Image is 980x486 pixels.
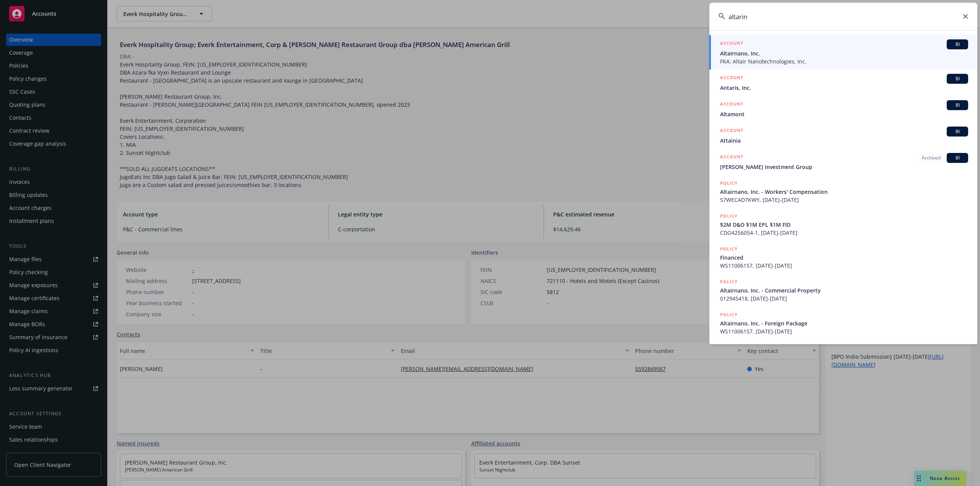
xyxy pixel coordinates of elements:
[709,122,977,149] a: ACCOUNTBIAttainia
[709,208,977,241] a: POLICY$2M D&O $1M EPL $1M FIDCDO4256054-1, [DATE]-[DATE]
[720,286,968,294] span: Altairnano, Inc. - Commercial Property
[709,274,977,307] a: POLICYAltairnano, Inc. - Commercial Property012945418, [DATE]-[DATE]
[720,221,968,229] span: $2M D&O $1M EPL $1M FID
[950,128,965,135] span: BI
[720,319,968,327] span: Altairnano, Inc. - Foreign Package
[720,127,743,136] h5: ACCOUNT
[720,100,743,109] h5: ACCOUNT
[720,327,968,335] span: WS11006157, [DATE]-[DATE]
[709,149,977,175] a: ACCOUNTArchivedBI[PERSON_NAME] Investment Group
[709,241,977,274] a: POLICYFinancedWS11006157, [DATE]-[DATE]
[950,75,965,82] span: BI
[709,307,977,340] a: POLICYAltairnano, Inc. - Foreign PackageWS11006157, [DATE]-[DATE]
[720,188,968,196] span: Altairnano, Inc. - Workers' Compensation
[720,254,968,262] span: Financed
[709,175,977,208] a: POLICYAltairnano, Inc. - Workers' Compensation57WECAD7KWY, [DATE]-[DATE]
[720,74,743,83] h5: ACCOUNT
[709,35,977,70] a: ACCOUNTBIAltairnano, Inc.FKA: Altair Nanotechnologies, Inc.
[720,311,738,319] h5: POLICY
[720,57,968,65] span: FKA: Altair Nanotechnologies, Inc.
[720,137,968,145] span: Attainia
[720,196,968,204] span: 57WECAD7KWY, [DATE]-[DATE]
[720,179,738,187] h5: POLICY
[720,49,968,57] span: Altairnano, Inc.
[720,245,738,253] h5: POLICY
[720,163,968,171] span: [PERSON_NAME] Investment Group
[922,154,941,161] span: Archived
[709,96,977,122] a: ACCOUNTBIAltamont
[720,84,968,92] span: Antaris, Inc.
[720,262,968,270] span: WS11006157, [DATE]-[DATE]
[720,212,738,220] h5: POLICY
[950,102,965,109] span: BI
[720,229,968,237] span: CDO4256054-1, [DATE]-[DATE]
[720,39,743,49] h5: ACCOUNT
[709,3,977,30] input: Search...
[720,294,968,302] span: 012945418, [DATE]-[DATE]
[720,110,968,118] span: Altamont
[709,70,977,96] a: ACCOUNTBIAntaris, Inc.
[950,41,965,48] span: BI
[950,154,965,161] span: BI
[720,278,738,286] h5: POLICY
[720,153,743,162] h5: ACCOUNT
